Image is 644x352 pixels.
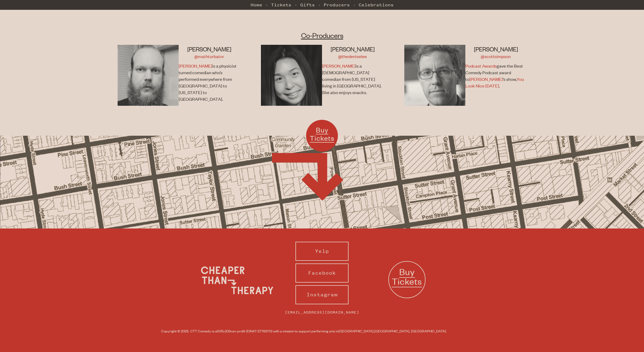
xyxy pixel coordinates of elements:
[194,53,224,59] a: @mathturbator
[179,63,212,69] a: [PERSON_NAME]
[465,45,526,53] h3: [PERSON_NAME]
[404,45,465,106] img: Scott Simpson
[338,53,367,59] a: @thedeniselee
[392,266,422,287] span: Buy Tickets
[322,63,382,96] p: is a [DEMOGRAPHIC_DATA] comedian from [US_STATE] living in [GEOGRAPHIC_DATA]. She also enjoys sna...
[217,328,230,333] span: 501(c)(3)
[197,260,277,300] img: Cheaper Than Therapy
[261,45,322,106] img: Denise Lee
[481,53,511,59] a: @scottsimpson
[252,328,257,333] span: 47-
[295,263,349,283] a: Facebook
[295,242,349,261] a: Yelp
[465,63,497,69] a: Podcast Awards
[179,45,240,53] h3: [PERSON_NAME]
[465,63,525,89] p: gave the Best Comedy Podcast award to ’s show, .
[97,30,547,40] h2: Co-Producers
[179,63,238,103] p: is a physicist turned comedian who’s performed everywhere from [GEOGRAPHIC_DATA] to [US_STATE] to...
[469,76,503,82] a: [PERSON_NAME]
[280,307,364,318] a: [EMAIL_ADDRESS][DOMAIN_NAME]
[388,261,426,298] a: Buy Tickets
[322,45,383,53] h3: [PERSON_NAME]
[295,285,349,304] a: Instagram
[161,328,483,334] small: Copyright © 2025. CTT Comedy is a non-profit (EIN 2776970) with a mission to support performing a...
[306,120,338,152] a: Buy Tickets
[322,63,355,69] a: [PERSON_NAME]
[310,125,334,143] span: Buy Tickets
[118,45,179,106] img: Jon Allen
[338,328,374,333] span: [GEOGRAPHIC_DATA],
